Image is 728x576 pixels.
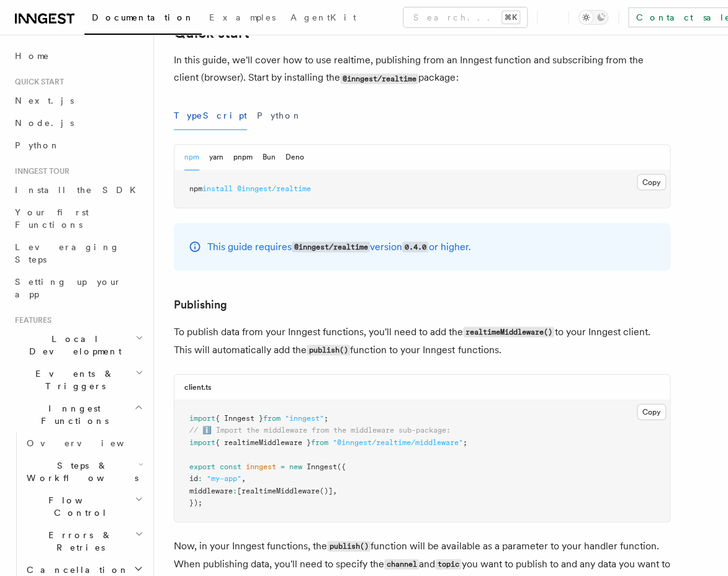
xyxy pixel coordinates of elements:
[15,140,60,150] span: Python
[22,564,129,576] span: Cancellation
[189,413,215,422] span: import
[22,489,146,524] button: Flow Control
[174,102,247,130] button: TypeScript
[189,462,215,470] span: export
[202,184,233,192] span: install
[189,498,202,506] span: });
[10,362,146,397] button: Events & Triggers
[241,486,320,495] span: realtimeMiddleware
[289,462,302,470] span: new
[174,52,670,87] p: In this guide, we'll cover how to use realtime, publishing from an Inngest function and subscribi...
[337,462,346,470] span: ({
[324,413,328,422] span: ;
[10,367,135,392] span: Events & Triggers
[92,12,194,22] span: Documentation
[233,486,237,495] span: :
[283,4,364,34] a: AgentKit
[333,438,463,446] span: "@inngest/realtime/middleware"
[22,432,146,454] a: Overview
[198,474,202,482] span: :
[285,145,304,170] button: Deno
[189,438,215,446] span: import
[333,486,337,495] span: ,
[184,382,212,392] h3: client.ts
[27,438,155,448] span: Overview
[502,11,519,24] kbd: ⌘K
[10,179,146,201] a: Install the SDK
[174,295,227,313] a: Publishing
[15,185,143,195] span: Install the SDK
[189,474,198,482] span: id
[84,4,202,35] a: Documentation
[10,77,64,87] span: Quick start
[189,425,451,434] span: // ℹ️ Import the middleware from the middleware sub-package:
[10,328,146,362] button: Local Development
[10,201,146,236] a: Your first Functions
[215,438,311,446] span: { realtimeMiddleware }
[281,462,285,470] span: =
[184,145,199,170] button: npm
[220,462,241,470] span: const
[10,89,146,112] a: Next.js
[10,315,52,325] span: Features
[241,474,246,482] span: ,
[578,10,608,25] button: Toggle dark mode
[15,207,89,230] span: Your first Functions
[15,96,74,106] span: Next.js
[292,241,370,252] code: @inngest/realtime
[311,438,328,446] span: from
[10,236,146,271] a: Leveraging Steps
[637,403,666,420] button: Copy
[463,326,554,337] code: realtimeMiddleware()
[202,4,283,34] a: Examples
[15,118,74,128] span: Node.js
[10,112,146,134] a: Node.js
[246,462,276,470] span: inngest
[215,413,263,422] span: { Inngest }
[174,323,670,359] p: To publish data from your Inngest functions, you'll need to add the to your Inngest client. This ...
[22,494,135,519] span: Flow Control
[22,529,135,554] span: Errors & Retries
[209,145,223,170] button: yarn
[189,486,233,495] span: middleware
[263,413,281,422] span: from
[384,559,419,569] code: channel
[463,438,467,446] span: ;
[637,174,666,190] button: Copy
[340,73,418,84] code: @inngest/realtime
[207,238,470,256] p: This guide requires version or higher.
[22,459,138,484] span: Steps & Workflows
[189,184,202,192] span: npm
[327,541,371,551] code: publish()
[403,7,527,27] button: Search...⌘K
[209,12,276,22] span: Examples
[402,241,428,252] code: 0.4.0
[290,12,356,22] span: AgentKit
[263,145,276,170] button: Bun
[15,242,120,264] span: Leveraging Steps
[10,402,134,427] span: Inngest Functions
[10,397,146,432] button: Inngest Functions
[22,524,146,559] button: Errors & Retries
[307,462,337,470] span: Inngest
[10,166,70,176] span: Inngest tour
[207,474,241,482] span: "my-app"
[15,50,50,62] span: Home
[22,454,146,489] button: Steps & Workflows
[320,486,333,495] span: ()]
[257,102,302,130] button: Python
[237,486,241,495] span: [
[10,45,146,67] a: Home
[307,344,350,355] code: publish()
[233,145,253,170] button: pnpm
[10,271,146,305] a: Setting up your app
[285,413,324,422] span: "inngest"
[15,277,122,299] span: Setting up your app
[435,559,461,569] code: topic
[237,184,311,192] span: @inngest/realtime
[10,333,135,358] span: Local Development
[10,134,146,156] a: Python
